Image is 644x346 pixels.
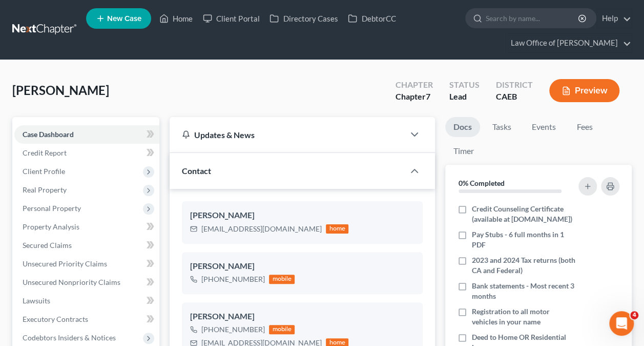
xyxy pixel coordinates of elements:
[14,125,159,144] a: Case Dashboard
[597,9,631,28] a: Help
[23,185,67,194] span: Real Property
[23,222,79,231] span: Property Analysis
[14,236,159,255] a: Secured Claims
[201,274,265,284] div: [PHONE_NUMBER]
[472,229,576,250] span: Pay Stubs - 6 full months in 1 PDF
[190,311,414,323] div: [PERSON_NAME]
[14,310,159,329] a: Executory Contracts
[269,275,295,284] div: mobile
[23,167,65,176] span: Client Profile
[396,91,433,103] div: Chapter
[14,255,159,273] a: Unsecured Priority Claims
[269,325,295,334] div: mobile
[445,117,480,137] a: Docs
[23,148,67,157] span: Credit Report
[426,91,430,101] span: 7
[506,34,631,52] a: Law Office of [PERSON_NAME]
[496,91,533,103] div: CAEB
[568,117,601,137] a: Fees
[23,204,81,213] span: Personal Property
[190,260,414,273] div: [PERSON_NAME]
[201,224,322,234] div: [EMAIL_ADDRESS][DOMAIN_NAME]
[459,179,505,187] strong: 0% Completed
[23,241,72,249] span: Secured Claims
[14,218,159,236] a: Property Analysis
[484,117,520,137] a: Tasks
[396,79,433,91] div: Chapter
[472,306,576,327] span: Registration to all motor vehicles in your name
[23,315,88,323] span: Executory Contracts
[609,311,634,336] iframe: Intercom live chat
[326,224,348,234] div: home
[182,129,392,140] div: Updates & News
[14,292,159,310] a: Lawsuits
[107,15,141,23] span: New Case
[472,281,576,301] span: Bank statements - Most recent 3 months
[264,9,343,28] a: Directory Cases
[190,209,414,222] div: [PERSON_NAME]
[449,91,480,103] div: Lead
[23,278,120,286] span: Unsecured Nonpriority Claims
[630,311,638,319] span: 4
[524,117,564,137] a: Events
[449,79,480,91] div: Status
[14,273,159,292] a: Unsecured Nonpriority Claims
[201,324,265,335] div: [PHONE_NUMBER]
[549,79,619,102] button: Preview
[23,130,74,139] span: Case Dashboard
[198,9,264,28] a: Client Portal
[23,259,107,268] span: Unsecured Priority Claims
[343,9,401,28] a: DebtorCC
[12,83,109,98] span: [PERSON_NAME]
[486,9,579,28] input: Search by name...
[154,9,198,28] a: Home
[472,204,576,224] span: Credit Counseling Certificate (available at [DOMAIN_NAME])
[472,255,576,276] span: 2023 and 2024 Tax returns (both CA and Federal)
[23,296,50,305] span: Lawsuits
[445,141,482,161] a: Timer
[496,79,533,91] div: District
[14,144,159,162] a: Credit Report
[182,166,211,176] span: Contact
[23,333,116,342] span: Codebtors Insiders & Notices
